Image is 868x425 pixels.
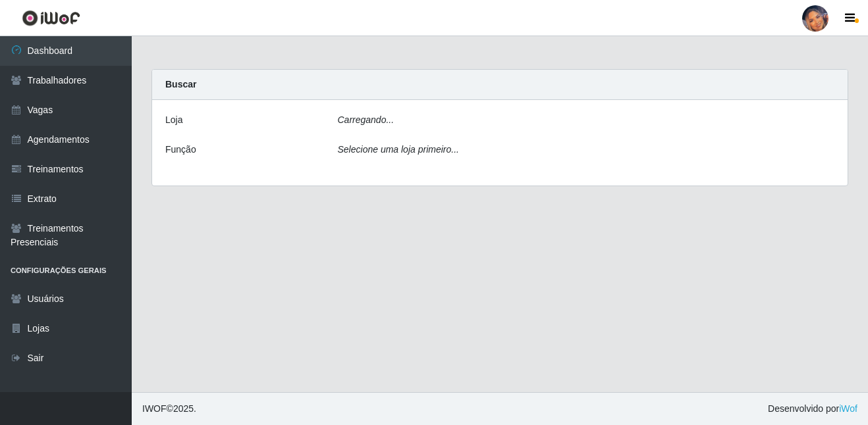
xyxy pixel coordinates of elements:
i: Carregando... [338,114,394,125]
span: Desenvolvido por [768,402,857,416]
label: Função [165,143,196,157]
span: © 2025 . [142,402,196,416]
img: CoreUI Logo [22,10,80,26]
label: Loja [165,113,182,127]
a: iWof [839,403,857,414]
strong: Buscar [165,79,196,89]
i: Selecione uma loja primeiro... [338,144,459,155]
span: IWOF [142,403,167,414]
